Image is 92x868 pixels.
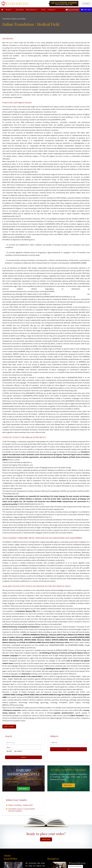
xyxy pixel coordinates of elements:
[2,495,90,505] em: “The translator and interpreter are responsible for transmitting in the target language the same ...
[22,673,30,675] strong: Dictionary
[2,22,90,26] h1: Italian Translation : Medical Field
[2,440,90,534] p: Under this heading, a comparative study will be made between the Code of Conduct developed by the...
[47,854,66,860] h3: Resources
[39,636,75,638] em: [PERSON_NAME] Edizioni Scientifiche Internazionali
[2,37,90,40] h4: Introduction
[5,768,42,776] h3: HARVARD REFERENCING STYLE
[5,259,90,264] p: – To promote further training of translators and interpreters, collection and dissemination of in...
[15,7,25,12] a: Guarantees
[55,712,73,714] strong: patient questionnaires
[69,866,82,867] span: Privacy & Cookies Policy
[50,773,87,781] p: Consulting or receiving assistance from Essay Writer in completing your essay writing tasks is mo...
[4,854,23,860] h3: About EssayWriter
[11,18,21,20] a: Sample Essays
[2,537,90,539] h4: Client-translator relationship with its contractual and conventional duties and responsibilities
[7,750,12,752] label: By title
[21,18,26,20] a: Italian
[5,735,42,737] h5: Search
[50,747,87,751] button: Go
[17,787,30,791] a: Read More
[56,4,72,5] span: [DATE]–[DATE]: 9AM to 7PM
[5,756,42,759] input: Search
[2,709,90,714] strong: ccuracy-testing measures
[6,799,41,801] h5: Italian Essay Samples
[2,436,90,438] h4: CODES OF CONDUCT OR SIMILAR INSTRUMENTS
[47,7,56,12] a: Contact Us
[40,7,46,12] a: Prices
[65,7,80,12] a: Essay Examples
[5,251,90,256] p: – To promote legislative initiatives aimed at recognizing a legal professional, of copyright in f...
[51,1,77,4] b: Call us at [PHONE_NUMBER]
[2,694,90,698] em: [PERSON_NAME] Cardiology [PERSON_NAME] (1992) and [PERSON_NAME] Neurology Word Book for Medical T...
[2,105,90,241] p: The first part of this section will provide insight into the frameworks and support systems provi...
[2,725,16,728] a: Send to Email
[14,750,22,752] label: By content
[35,634,72,636] em: Medical Meanings: A Glossary of Word Origins (2003)
[2,589,90,722] p: Like any technical translation, translation in the medical field requires refined knowledge and e...
[2,675,41,677] strong: Translation dictionaries specific to the medical field
[62,783,75,787] a: Read More
[2,101,90,104] h4: Frameworks and Support Systems
[5,244,90,249] p: – To promote the establishment- better conditions and benefits of working translators and interpr...
[5,7,14,12] a: Services
[2,18,10,20] a: Essay Writer
[5,778,42,783] p: Avoid getting accused of plagiarism by citing your sources correctly.
[5,740,42,745] input: Search Essays
[8,808,41,812] a: Dissolution of power creates identity through repetition
[6,832,86,836] h2: Ready to place your order?
[80,7,92,12] a: Order Now
[2,660,90,664] strong: Lists of technical and popular medical terms
[2,41,90,99] p: With the rise in world trade and the advent of such novel, globalized services as business proces...
[4,709,20,711] strong: third-party companies
[2,267,90,434] p: Lo ips do sitametcon ad elitseddo, EIUS tempori utlaboreetdol mag aliq enimadminimven qui nostrud...
[2,634,90,643] strong: [PERSON_NAME] and the [PERSON_NAME] series of medical referencing resources, including (ESI), (19...
[2,585,90,587] h4: AVAILABLE TRANSLATION TOOLS AND RESOURCES FOR THE MEDICAL FIELD
[50,768,87,771] h4: Is Using EssayWriter Cheating?
[8,804,33,806] a: Italian Translation : Medical Field
[2,541,90,582] p: Accreditation is defined as the process through which a legally responsible agency or association...
[2,17,90,20] div: » »
[25,7,40,12] a: Why Choose Us
[17,610,35,612] strong: Translation Memory (TM)
[50,735,87,737] h5: Subjects
[1,732,91,815] aside: Primary Sidebar
[2,626,39,628] strong: Medical Dictionaries, Encyclopedia and Glossaries
[2,652,90,657] strong: the Multilingual Glossary of Technical and Popular Medical Terms in European Languages.
[46,668,68,670] strong: Multilingual lemma collection
[82,2,91,5] a: MY ACCOUNT
[71,715,84,717] strong: Back Translation
[40,837,52,841] a: ORDER NOW
[71,862,85,867] a: Harvard Referencing Generator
